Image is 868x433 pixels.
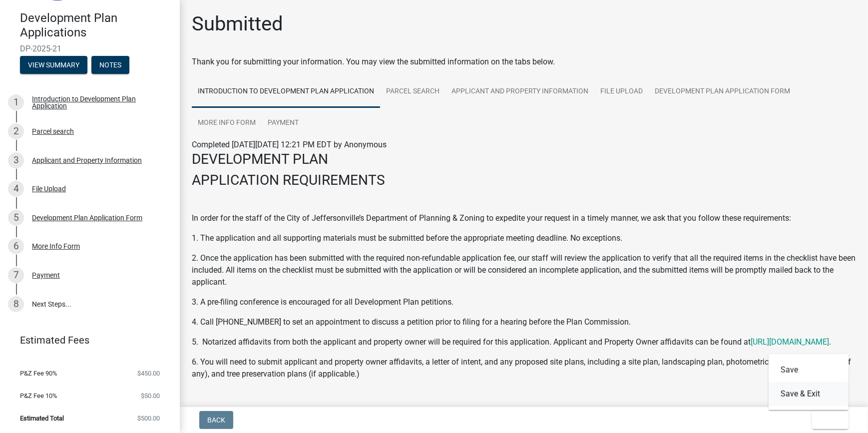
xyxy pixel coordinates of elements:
[137,415,160,422] span: $500.00
[769,382,849,406] button: Save & Exit
[32,214,142,221] div: Development Plan Application Form
[820,416,835,424] span: Exit
[32,95,164,109] div: Introduction to Development Plan Application
[445,76,594,108] a: Applicant and Property Information
[20,56,87,74] button: View Summary
[20,61,87,69] wm-modal-confirm: Summary
[32,243,80,250] div: More Info Form
[751,337,829,347] a: [URL][DOMAIN_NAME]
[380,76,445,108] a: Parcel search
[8,123,24,139] div: 2
[91,56,129,74] button: Notes
[192,151,856,168] h3: DEVELOPMENT PLAN
[192,140,387,149] span: Completed [DATE][DATE] 12:21 PM EDT by Anonymous
[769,354,849,410] div: Exit
[192,212,856,224] p: In order for the staff of the City of Jeffersonville’s Department of Planning & Zoning to expedit...
[20,415,64,422] span: Estimated Total
[137,370,160,377] span: $450.00
[8,94,24,110] div: 1
[199,411,233,429] button: Back
[8,181,24,197] div: 4
[192,296,856,308] p: 3. A pre-filing conference is encouraged for all Development Plan petitions.
[20,44,160,53] span: DP-2025-21
[8,152,24,168] div: 3
[32,128,74,135] div: Parcel search
[20,393,57,399] span: P&Z Fee 10%
[192,107,262,139] a: More Info Form
[192,76,380,108] a: Introduction to Development Plan Application
[769,358,849,382] button: Save
[8,267,24,283] div: 7
[812,411,849,429] button: Exit
[192,56,856,68] div: Thank you for submitting your information. You may view the submitted information on the tabs below.
[192,316,856,328] p: 4. Call [PHONE_NUMBER] to set an appointment to discuss a petition prior to filing for a hearing ...
[192,172,856,189] h3: APPLICATION REQUIREMENTS
[8,210,24,226] div: 5
[8,238,24,254] div: 6
[8,296,24,312] div: 8
[192,336,856,348] p: 5. Notarized affidavits from both the applicant and property owner will be required for this appl...
[32,272,60,279] div: Payment
[649,76,796,108] a: Development Plan Application Form
[594,76,649,108] a: File Upload
[20,370,57,377] span: P&Z Fee 90%
[141,393,160,399] span: $50.00
[192,252,856,288] p: 2. Once the application has been submitted with the required non-refundable application fee, our ...
[192,356,856,380] p: 6. You will need to submit applicant and property owner affidavits, a letter of intent, and any p...
[32,157,142,164] div: Applicant and Property Information
[20,11,172,40] h4: Development Plan Applications
[192,232,856,244] p: 1. The application and all supporting materials must be submitted before the appropriate meeting ...
[192,12,283,36] h1: Submitted
[8,330,164,350] a: Estimated Fees
[32,185,66,192] div: File Upload
[262,107,305,139] a: Payment
[91,61,129,69] wm-modal-confirm: Notes
[207,416,225,424] span: Back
